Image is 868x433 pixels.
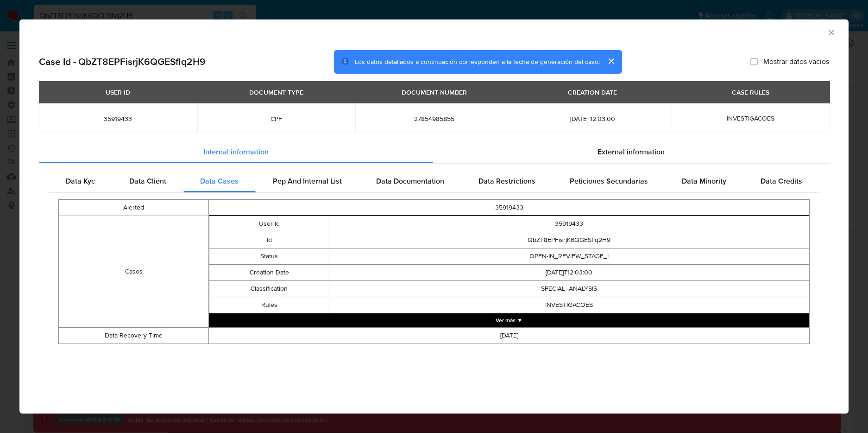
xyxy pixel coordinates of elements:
[600,50,622,72] button: cerrar
[598,146,665,157] span: External information
[209,313,809,327] button: Expand array
[329,232,809,248] td: QbZT8EPFisrjK6QGESflq2H9
[329,216,809,232] td: 35919433
[827,28,835,36] button: Cerrar ventana
[329,297,809,313] td: INVESTIGACOES
[761,176,802,186] span: Data Credits
[562,84,623,100] div: CREATION DATE
[39,141,829,163] div: Detailed info
[750,58,758,65] input: Mostrar datos vacíos
[200,176,239,186] span: Data Cases
[396,84,472,100] div: DOCUMENT NUMBER
[682,176,726,186] span: Data Minority
[525,115,661,123] span: [DATE] 12:03:00
[209,328,810,344] td: [DATE]
[59,328,209,344] td: Data Recovery Time
[19,19,849,414] div: closure-recommendation-modal
[209,200,810,216] td: 35919433
[209,281,329,297] td: Classification
[49,170,819,192] div: Detailed internal info
[203,146,269,157] span: Internal information
[100,84,136,100] div: USER ID
[209,216,329,232] td: User Id
[39,56,206,68] h2: Case Id - QbZT8EPFisrjK6QGESflq2H9
[726,84,775,100] div: CASE RULES
[329,248,809,265] td: OPEN-IN_REVIEW_STAGE_I
[209,232,329,248] td: Id
[208,115,345,123] span: CPF
[355,57,600,66] span: Los datos detallados a continuación corresponden a la fecha de generación del caso.
[763,57,829,66] span: Mostrar datos vacíos
[50,115,186,123] span: 35919433
[478,176,535,186] span: Data Restrictions
[329,265,809,281] td: [DATE]T12:03:00
[129,176,166,186] span: Data Client
[570,176,648,186] span: Peticiones Secundarias
[209,297,329,313] td: Rules
[66,176,95,186] span: Data Kyc
[59,200,209,216] td: Alerted
[727,114,774,123] span: INVESTIGACOES
[366,115,503,123] span: 27854985855
[329,281,809,297] td: SPECIAL_ANALYSIS
[376,176,444,186] span: Data Documentation
[209,248,329,265] td: Status
[244,84,309,100] div: DOCUMENT TYPE
[273,176,342,186] span: Pep And Internal List
[59,216,209,328] td: Casos
[209,265,329,281] td: Creation Date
